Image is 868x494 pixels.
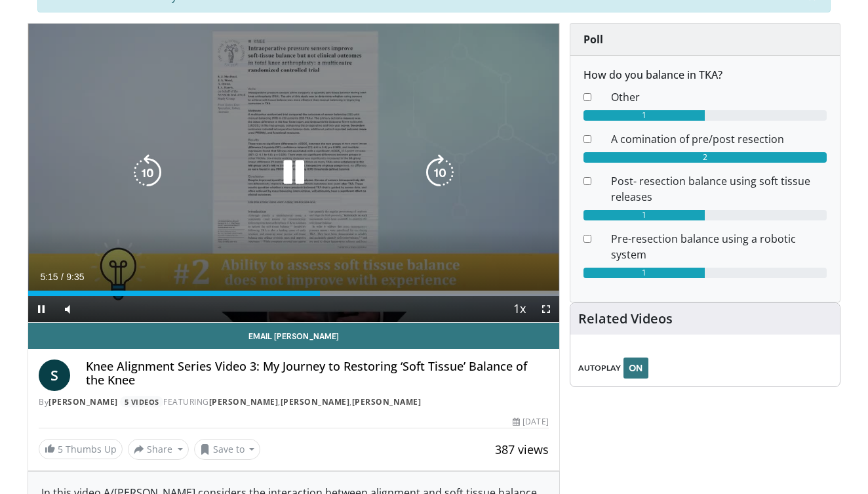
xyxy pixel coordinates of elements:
[578,311,673,327] h4: Related Videos
[58,443,63,455] span: 5
[583,152,827,163] div: 2
[40,272,58,282] span: 5:15
[583,69,827,81] h6: How do you balance in TKA?
[49,396,118,407] a: [PERSON_NAME]
[583,268,705,278] div: 1
[495,442,549,457] span: 387 views
[209,396,279,407] a: [PERSON_NAME]
[281,396,350,407] a: [PERSON_NAME]
[61,272,64,282] span: /
[39,396,549,408] div: By FEATURING , ,
[513,416,548,428] div: [DATE]
[583,32,603,47] strong: Poll
[601,89,837,105] dd: Other
[86,360,549,388] h4: Knee Alignment Series Video 3: My Journey to Restoring ‘Soft Tissue’ Balance of the Knee
[194,439,261,460] button: Save to
[601,231,837,262] dd: Pre-resection balance using a robotic system
[54,296,81,322] button: Mute
[533,296,559,322] button: Fullscreen
[66,272,84,282] span: 9:35
[601,131,837,147] dd: A comination of pre/post resection
[578,362,621,374] span: AUTOPLAY
[507,296,533,322] button: Playback Rate
[128,439,189,460] button: Share
[39,360,70,391] a: S
[601,173,837,205] dd: Post- resection balance using soft tissue releases
[28,291,559,296] div: Progress Bar
[28,323,559,349] a: Email [PERSON_NAME]
[28,296,54,322] button: Pause
[120,396,163,407] a: 5 Videos
[623,358,648,379] button: ON
[28,24,559,323] video-js: Video Player
[39,439,123,459] a: 5 Thumbs Up
[352,396,422,407] a: [PERSON_NAME]
[583,110,705,121] div: 1
[583,210,705,220] div: 1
